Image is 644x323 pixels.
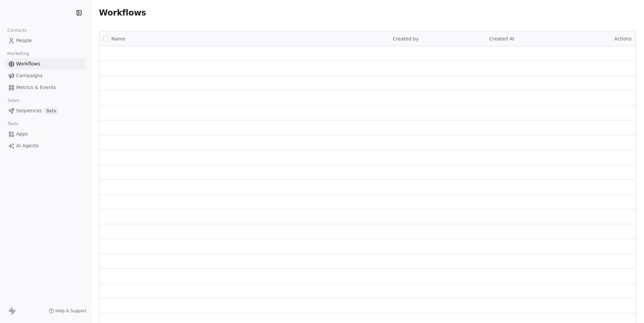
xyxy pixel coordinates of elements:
[5,119,21,129] span: Tools
[5,58,85,69] a: Workflows
[16,37,32,44] span: People
[5,70,85,81] a: Campaigns
[16,84,56,91] span: Metrics & Events
[5,35,85,46] a: People
[4,25,30,35] span: Contacts
[489,36,514,41] span: Created At
[16,72,42,79] span: Campaigns
[5,105,85,116] a: SequencesBeta
[99,8,146,18] span: Workflows
[44,108,58,114] span: Beta
[16,142,39,149] span: AI Agents
[614,36,632,41] span: Actions
[5,95,22,106] span: Sales
[5,140,85,151] a: AI Agents
[16,60,40,67] span: Workflows
[49,308,86,314] a: Help & Support
[56,308,86,314] span: Help & Support
[393,36,419,41] span: Created by
[5,82,85,93] a: Metrics & Events
[111,35,125,42] span: Name
[16,130,28,138] span: Apps
[5,128,85,140] a: Apps
[16,107,42,114] span: Sequences
[4,49,32,59] span: Marketing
